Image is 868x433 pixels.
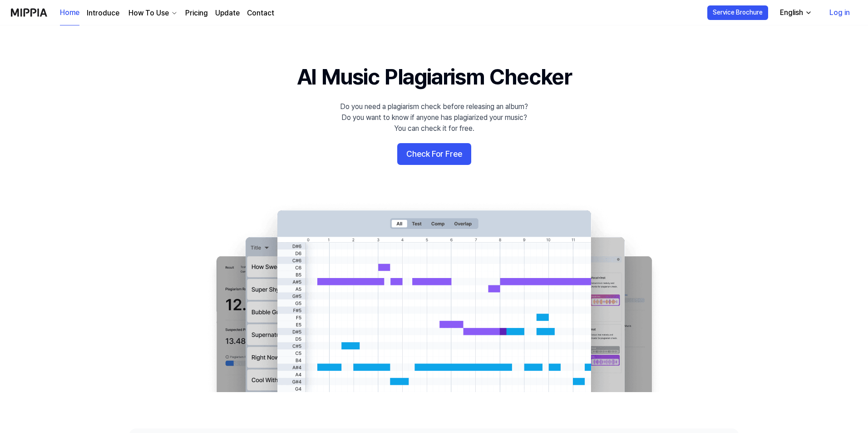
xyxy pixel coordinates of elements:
button: How To Use [127,8,178,19]
div: English [778,7,805,18]
a: Contact [247,8,274,19]
a: Introduce [87,8,119,19]
div: How To Use [127,8,171,19]
div: Do you need a plagiarism check before releasing an album? Do you want to know if anyone has plagi... [340,101,528,134]
a: Home [60,0,79,25]
a: Pricing [185,8,208,19]
img: main Image [198,201,670,392]
button: English [773,4,818,22]
button: Service Brochure [707,5,768,20]
button: Check For Free [397,143,471,165]
a: Update [215,8,240,19]
h1: AI Music Plagiarism Checker [297,62,572,92]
